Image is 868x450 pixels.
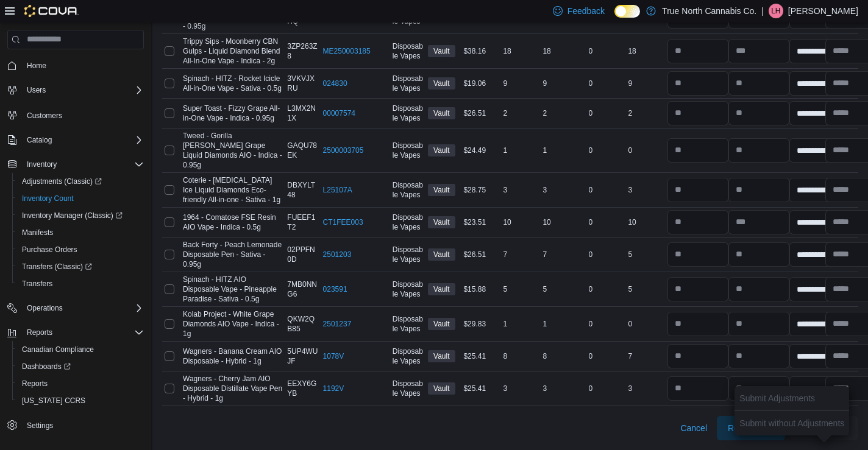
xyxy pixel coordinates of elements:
span: Transfers (Classic) [17,259,144,274]
p: 0 [588,185,592,195]
span: Dark Mode [614,18,615,18]
div: 18 [500,44,540,58]
span: Wagners - Cherry Jam AIO Disposable Distillate Vape Pen - Hybrid - 1g [183,374,282,403]
span: Vault [428,283,455,295]
span: Spinach - HITZ - Rocket Icicle All-in-One Vape - Sativa - 0.5g [183,74,282,93]
button: Operations [2,300,149,317]
a: 1192V [323,384,344,393]
span: Vault [433,383,449,394]
span: Vault [433,351,449,362]
p: | [761,4,764,18]
span: Tweed - Gorilla Berry Grape Liquid Diamonds AIO - Indica - 0.95g [183,131,282,170]
span: 3VKVJXRU [287,74,318,93]
span: Vault [433,217,449,228]
span: Washington CCRS [17,393,144,408]
a: 2500003705 [323,146,364,155]
p: 0 [588,217,592,227]
a: 2501203 [323,250,352,259]
span: GAQU78EK [287,141,318,160]
span: Feedback [567,5,605,17]
span: Vault [433,145,449,156]
span: Home [22,58,144,73]
span: Settings [22,418,144,433]
span: Inventory Count [22,194,74,203]
a: Home [22,58,51,73]
span: Reports [22,379,48,388]
div: 3 [540,381,580,396]
button: Inventory Count [12,190,149,207]
span: Back Forty - Peach Lemonade Disposable Pen - Sativa - 0.95g [183,240,282,269]
p: 0 [588,319,592,329]
div: 1 [500,143,540,158]
p: 0 [588,108,592,118]
span: Reports [17,376,144,391]
button: Settings [2,417,149,434]
span: Operations [27,303,63,313]
a: 00007574 [323,108,355,118]
button: Submit Adjustments [735,386,820,410]
input: Dark Mode [614,5,640,18]
span: Purchase Orders [17,242,144,257]
span: Trippy Sips - Moonberry CBN Gulps - Liquid Diamond Blend All-In-One Vape - Indica - 2g [183,37,282,66]
div: 5 [540,282,580,297]
div: 10 [500,215,540,230]
span: 1964 - Comatose FSE Resin AIO Vape - Indica - 0.5g [183,213,282,232]
div: 3 [500,183,540,197]
span: Reports [27,328,52,337]
span: DBXYLT48 [287,180,318,200]
p: 0 [588,250,592,259]
button: Reports [22,325,57,340]
span: LH [771,4,780,18]
span: Vault [433,185,449,195]
button: [US_STATE] CCRS [12,392,149,409]
span: Inventory Manager (Classic) [22,211,123,220]
div: 8 [500,349,540,364]
p: 0 [588,46,592,56]
span: Vault [433,284,449,295]
span: Catalog [22,133,144,147]
div: 3 [625,183,665,197]
a: Dashboards [12,358,149,375]
div: 7 [540,247,580,262]
span: Adjustments (Classic) [22,177,102,186]
div: 7 [500,247,540,262]
div: 1 [540,317,580,331]
div: 3 [625,381,665,396]
span: Manifests [17,225,144,240]
p: 0 [588,284,592,294]
span: Operations [22,301,144,315]
span: Vault [428,350,455,362]
span: Dashboards [22,362,71,371]
span: 7MB0NNG6 [287,279,318,299]
button: Inventory [22,157,62,172]
span: Super Toast - Fizzy Grape All-in-One Vape - Indica - 0.95g [183,104,282,123]
span: Vault [433,108,449,119]
a: Transfers [17,276,57,291]
button: Purchase Orders [12,241,149,258]
span: 5UP4WUJF [287,346,318,366]
span: L3MX2N1X [287,104,318,123]
span: Inventory Manager (Classic) [17,208,144,223]
span: Manifests [22,228,53,237]
div: 5 [500,282,540,297]
div: 3 [500,381,540,396]
div: 18 [625,44,665,58]
div: Disposable Vapes [390,242,425,267]
button: Cancel [675,416,712,440]
div: 9 [625,76,665,91]
div: 5 [625,282,665,297]
div: 1 [500,317,540,331]
span: Coterie - Menthol Ice Liquid Diamonds Eco-friendly All-in-one - Sativa - 1g [183,175,282,205]
span: Vault [433,78,449,89]
span: Vault [428,45,455,57]
div: $24.49 [461,143,500,158]
span: 3ZP263Z8 [287,41,318,61]
a: Inventory Manager (Classic) [12,207,149,224]
p: 0 [588,384,592,393]
span: Transfers [22,279,52,289]
span: Vault [428,184,455,196]
div: $38.16 [461,44,500,58]
span: Inventory Count [17,191,144,206]
div: Disposable Vapes [390,101,425,125]
a: [US_STATE] CCRS [17,393,90,408]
